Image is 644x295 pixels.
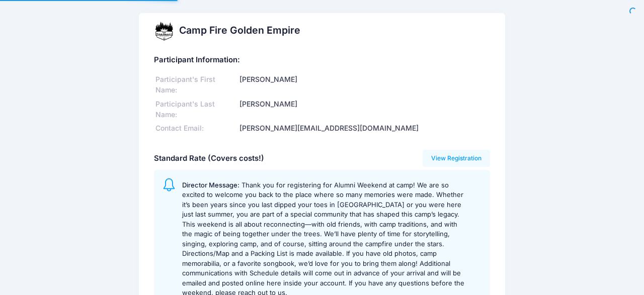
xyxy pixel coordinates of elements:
[238,123,490,134] div: [PERSON_NAME][EMAIL_ADDRESS][DOMAIN_NAME]
[154,56,491,65] h5: Participant Information:
[423,150,491,167] a: View Registration
[154,74,238,95] div: Participant's First Name:
[179,25,300,36] h2: Camp Fire Golden Empire
[182,181,239,189] span: Director Message:
[154,99,238,120] div: Participant's Last Name:
[238,99,490,120] div: [PERSON_NAME]
[238,74,490,95] div: [PERSON_NAME]
[154,154,264,163] h5: Standard Rate (Covers costs!)
[154,123,238,134] div: Contact Email:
